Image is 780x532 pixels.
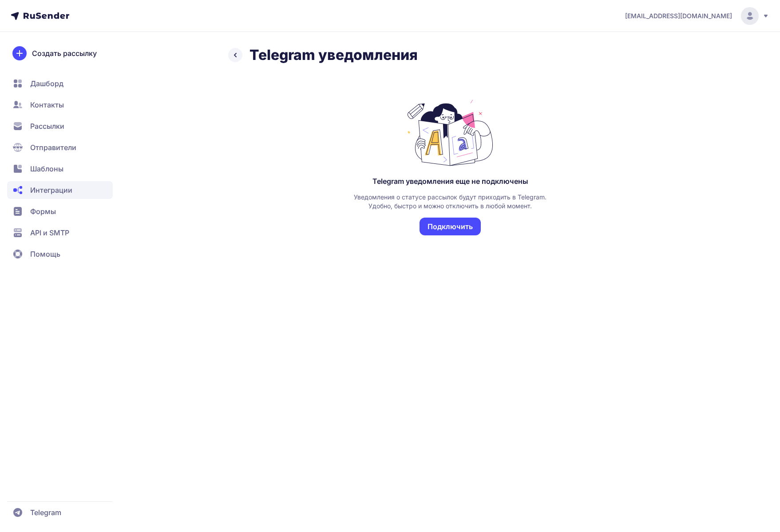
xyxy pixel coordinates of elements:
span: Интеграции [30,185,72,195]
a: Telegram [7,504,113,521]
img: Telegram уведомления [406,99,495,166]
span: Отправители [30,142,76,153]
div: Telegram уведомления еще не подключены [372,177,528,186]
h2: Telegram уведомления [249,46,418,64]
span: Помощь [30,249,60,259]
span: Дашборд [30,78,63,89]
span: Формы [30,206,56,217]
span: Шаблоны [30,163,63,174]
span: Создать рассылку [32,48,97,59]
span: [EMAIL_ADDRESS][DOMAIN_NAME] [625,12,732,20]
div: Уведомления о статусе рассылок будут приходить в Telegram. Удобно, быстро и можно отключить в люб... [352,193,548,210]
span: API и SMTP [30,227,69,238]
span: Рассылки [30,121,64,131]
span: Telegram [30,507,61,518]
span: Контакты [30,99,64,110]
button: Подключить [420,218,481,235]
